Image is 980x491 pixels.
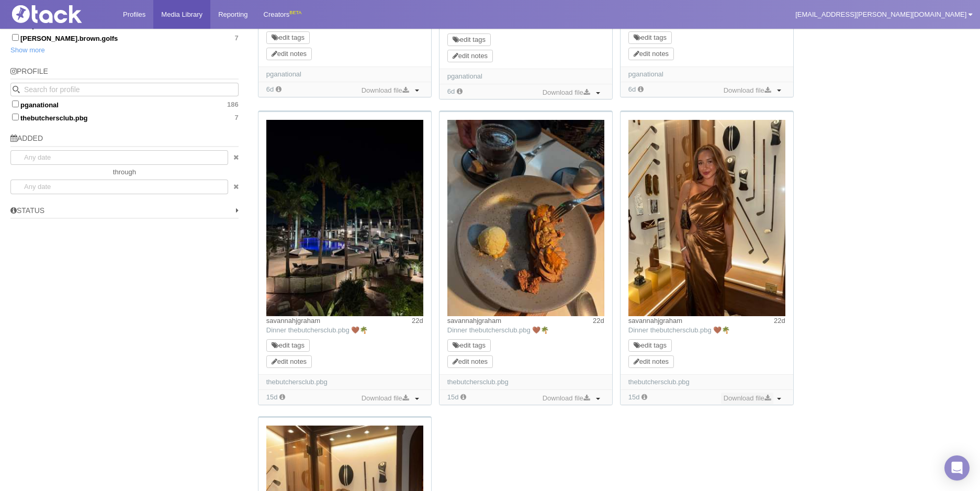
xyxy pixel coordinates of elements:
a: clear [228,180,239,194]
time: Added: 8/7/2025, 3:35:30 PM [447,87,455,95]
img: Tack [8,5,112,23]
input: Any date [10,150,228,165]
a: clear [228,150,239,165]
div: pganational [447,72,604,81]
span: Dinner thebutchersclub.pbg 🤎🌴 [266,326,368,334]
a: edit tags [272,341,305,349]
input: Search for profile [10,83,239,96]
a: edit notes [453,358,488,365]
time: Added: 8/7/2025, 3:35:38 PM [266,85,274,93]
a: edit tags [634,34,667,41]
a: savannahjgraham [628,317,682,325]
a: edit notes [453,52,488,60]
a: edit tags [453,36,486,43]
div: thebutchersclub.pbg [266,377,423,387]
div: thebutchersclub.pbg [447,377,604,387]
div: pganational [266,70,423,79]
h5: Status [10,207,239,219]
a: Download file [721,393,773,404]
a: edit tags [453,341,486,349]
input: [PERSON_NAME].brown.golfs7 [12,34,19,41]
time: Posted: 7/22/2025, 12:43:43 PM [593,316,604,326]
a: edit notes [634,358,669,365]
a: edit tags [634,341,667,349]
time: Added: 7/29/2025, 9:33:10 AM [628,393,640,401]
div: thebutchersclub.pbg [628,377,785,387]
label: [PERSON_NAME].brown.golfs [10,32,239,43]
div: Open Intercom Messenger [944,455,970,481]
span: 7 [235,114,239,122]
a: edit notes [272,358,307,365]
h5: Added [10,135,239,147]
a: Show more [10,46,45,54]
span: 7 [235,34,239,42]
a: savannahjgraham [266,317,320,325]
a: Download file [359,393,411,404]
time: Posted: 7/22/2025, 12:43:43 PM [774,316,785,326]
svg: Search [13,86,20,93]
img: Image may contain: food, food presentation, brunch, plate, beverage, coffee, coffee cup, cutlery,... [447,120,604,316]
a: edit notes [634,50,669,58]
span: Dinner thebutchersclub.pbg 🤎🌴 [628,326,730,334]
button: Search [10,83,24,96]
div: through [10,165,239,180]
a: edit tags [272,34,305,41]
span: 186 [227,101,239,109]
img: Image may contain: clothing, dress, evening dress, formal wear, adult, female, person, woman, bal... [628,120,785,316]
span: Dinner thebutchersclub.pbg 🤎🌴 [447,326,549,334]
a: Download file [540,87,592,98]
div: BETA [289,7,301,18]
a: savannahjgraham [447,317,501,325]
div: pganational [628,70,785,79]
input: Any date [10,180,228,194]
a: Download file [540,393,592,404]
label: pganational [10,99,239,109]
input: pganational186 [12,101,19,107]
label: thebutchersclub.pbg [10,112,239,122]
time: Added: 8/7/2025, 3:35:28 PM [628,85,636,93]
a: Download file [721,85,773,96]
time: Posted: 7/22/2025, 12:43:43 PM [412,316,423,326]
h5: Profile [10,68,239,80]
time: Added: 7/29/2025, 9:33:13 AM [266,393,278,401]
img: Image may contain: pool, water, swimming pool, architecture, building, hotel, resort, urban, summ... [266,120,423,316]
a: Download file [359,85,411,96]
time: Added: 7/29/2025, 9:33:11 AM [447,393,459,401]
input: thebutchersclub.pbg7 [12,114,19,120]
a: edit notes [272,50,307,58]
